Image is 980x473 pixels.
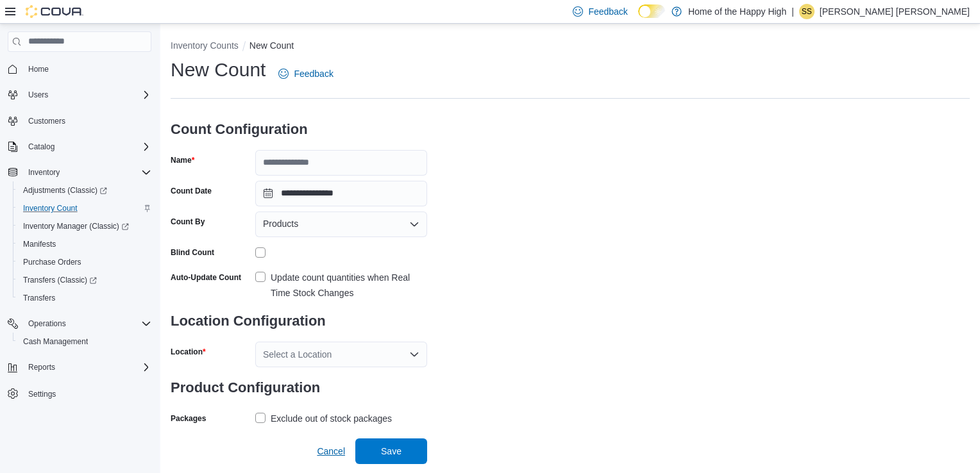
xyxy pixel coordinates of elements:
[13,181,156,199] a: Adjustments (Classic)
[171,272,241,283] label: Auto-Update Count
[23,239,56,249] span: Manifests
[18,290,60,306] a: Transfers
[18,201,83,216] a: Inventory Count
[13,217,156,235] a: Inventory Manager (Classic)
[23,385,151,401] span: Settings
[355,438,427,464] button: Save
[18,272,102,288] a: Transfers (Classic)
[3,86,156,104] button: Users
[28,319,66,329] span: Operations
[802,4,812,19] span: SS
[8,54,151,436] nav: Complex example
[23,113,151,129] span: Customers
[791,4,794,19] p: |
[13,235,156,253] button: Manifests
[171,155,194,165] label: Name
[18,290,151,306] span: Transfers
[23,139,60,154] button: Catalog
[588,5,627,18] span: Feedback
[28,167,60,178] span: Inventory
[28,142,55,152] span: Catalog
[171,186,212,196] label: Count Date
[23,275,97,285] span: Transfers (Classic)
[18,219,151,234] span: Inventory Manager (Classic)
[23,336,88,347] span: Cash Management
[23,203,78,213] span: Inventory Count
[638,4,665,18] input: Dark Mode
[799,4,815,19] div: Shivani Shivani
[317,445,345,458] span: Cancel
[13,199,156,217] button: Inventory Count
[255,181,427,206] input: Press the down key to open a popover containing a calendar.
[23,87,151,103] span: Users
[820,4,970,19] p: [PERSON_NAME] [PERSON_NAME]
[23,221,129,231] span: Inventory Manager (Classic)
[23,87,53,103] button: Users
[23,165,65,180] button: Inventory
[18,236,61,252] a: Manifests
[3,384,156,402] button: Settings
[23,386,61,402] a: Settings
[294,67,333,80] span: Feedback
[23,316,151,331] span: Operations
[13,253,156,271] button: Purchase Orders
[271,411,392,426] div: Exclude out of stock packages
[3,315,156,333] button: Operations
[171,413,206,424] label: Packages
[18,183,112,198] a: Adjustments (Classic)
[26,5,83,18] img: Cova
[3,138,156,156] button: Catalog
[23,185,107,195] span: Adjustments (Classic)
[18,334,151,349] span: Cash Management
[3,163,156,181] button: Inventory
[23,293,55,303] span: Transfers
[381,445,401,458] span: Save
[638,18,639,19] span: Dark Mode
[409,349,419,360] button: Open list of options
[171,347,206,357] label: Location
[409,219,419,229] button: Open list of options
[23,360,60,375] button: Reports
[23,257,81,267] span: Purchase Orders
[18,272,151,288] span: Transfers (Classic)
[28,90,48,100] span: Users
[13,271,156,289] a: Transfers (Classic)
[171,367,427,408] h3: Product Configuration
[23,139,151,154] span: Catalog
[249,40,294,51] button: New Count
[171,247,214,258] div: Blind Count
[18,334,93,349] a: Cash Management
[171,57,266,83] h1: New Count
[13,333,156,351] button: Cash Management
[18,236,151,252] span: Manifests
[263,216,298,231] span: Products
[688,4,786,19] p: Home of the Happy High
[3,112,156,130] button: Customers
[312,438,350,464] button: Cancel
[171,40,239,51] button: Inventory Counts
[23,360,151,375] span: Reports
[28,116,65,126] span: Customers
[171,109,427,150] h3: Count Configuration
[271,270,427,301] div: Update count quantities when Real Time Stock Changes
[171,39,970,54] nav: An example of EuiBreadcrumbs
[23,62,54,77] a: Home
[28,362,55,372] span: Reports
[28,64,49,74] span: Home
[23,61,151,77] span: Home
[23,316,71,331] button: Operations
[28,389,56,399] span: Settings
[18,254,87,270] a: Purchase Orders
[18,201,151,216] span: Inventory Count
[3,60,156,78] button: Home
[3,358,156,376] button: Reports
[273,61,338,87] a: Feedback
[13,289,156,307] button: Transfers
[18,254,151,270] span: Purchase Orders
[171,217,205,227] label: Count By
[171,301,427,342] h3: Location Configuration
[18,219,134,234] a: Inventory Manager (Classic)
[18,183,151,198] span: Adjustments (Classic)
[23,165,151,180] span: Inventory
[23,113,71,129] a: Customers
